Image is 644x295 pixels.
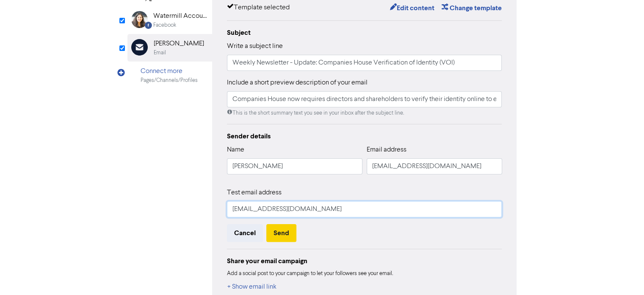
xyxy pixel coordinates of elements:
div: Connect morePages/Channels/Profiles [127,62,212,89]
div: Sender details [227,131,502,141]
button: Send [266,224,296,242]
button: Edit content [389,3,434,14]
div: Email [154,49,166,57]
label: Test email address [227,188,282,198]
div: This is the short summary text you see in your inbox after the subject line. [227,109,502,117]
label: Include a short preview description of your email [227,78,368,88]
div: Template selected [227,3,290,14]
div: Share your email campaign [227,256,502,266]
button: Cancel [227,224,263,242]
label: Name [227,145,244,155]
button: + Show email link [227,281,277,292]
label: Email address [367,145,406,155]
div: Facebook Watermill Accounting LimitedFacebook [127,6,212,34]
div: Pages/Channels/Profiles [141,76,198,84]
div: [PERSON_NAME] [154,39,204,49]
div: Watermill Accounting Limited [153,11,207,21]
img: Facebook [131,11,148,28]
div: Add a social post to your campaign to let your followers see your email. [227,270,502,278]
label: Write a subject line [227,41,283,51]
div: Subject [227,28,502,38]
div: Facebook [153,21,176,29]
button: Change template [441,3,502,14]
div: Connect more [141,66,198,76]
div: [PERSON_NAME]Email [127,34,212,62]
iframe: Chat Widget [602,254,644,295]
